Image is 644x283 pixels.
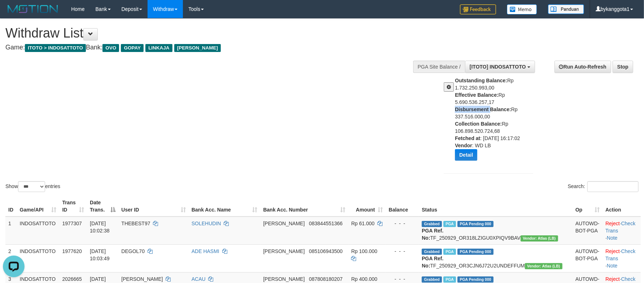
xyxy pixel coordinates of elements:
span: DEGOL70 [121,248,145,254]
span: Vendor URL: https://dashboard.q2checkout.com/secure [525,263,562,269]
th: Trans ID: activate to sort column ascending [59,196,87,217]
a: ACAU [192,276,206,282]
b: PGA Ref. No: [422,228,443,241]
b: Vendor [455,143,472,148]
a: Reject [605,276,620,282]
td: AUTOWD-BOT-PGA [573,217,603,245]
select: Showentries [18,181,45,192]
a: Reject [605,221,620,226]
th: ID [5,196,17,217]
span: Rp 400.000 [351,276,377,282]
b: Effective Balance: [455,92,499,98]
th: Bank Acc. Number: activate to sort column ascending [260,196,349,217]
span: 1977620 [62,248,82,254]
a: Check Trans [605,248,635,261]
span: 2026665 [62,276,82,282]
span: Marked by bykanggota2 [443,221,456,227]
span: Grabbed [422,277,442,283]
span: Vendor URL: https://dashboard.q2checkout.com/secure [521,235,558,241]
label: Show entries [5,181,60,192]
span: THEBEST97 [121,221,150,226]
a: Note [607,263,618,269]
span: OVO [102,44,119,52]
b: Disbursement Balance: [455,106,511,112]
button: Detail [455,149,477,161]
input: Search: [587,181,639,192]
div: Rp 1.732.250.993,00 Rp 5.690.536.257,17 Rp 337.516.000,00 Rp 106.898.520.724,68 : [DATE] 16:17:02... [455,77,538,166]
td: AUTOWD-BOT-PGA [573,244,603,272]
th: Status [419,196,573,217]
label: Search: [568,181,639,192]
span: Rp 61.000 [351,221,375,226]
span: [ITOTO] INDOSATTOTO [470,64,526,70]
button: [ITOTO] INDOSATTOTO [465,61,535,73]
span: PGA Pending [457,221,494,227]
th: Op: activate to sort column ascending [573,196,603,217]
span: 1977307 [62,221,82,226]
td: TF_250929_OR318LZIGU0XPIQV9BAV [419,217,573,245]
span: [PERSON_NAME] [263,276,305,282]
span: Marked by bykanggota2 [443,249,456,255]
td: INDOSATTOTO [17,217,60,245]
td: 2 [5,244,17,272]
td: TF_250929_OR3CJN6J72U2UNDEFFUM [419,244,573,272]
a: Note [607,235,618,241]
span: GOPAY [121,44,144,52]
a: Check Trans [605,221,635,234]
span: Copy 083844551366 to clipboard [309,221,342,226]
h4: Game: Bank: [5,44,422,51]
span: PGA Pending [457,277,494,283]
span: Copy 087808180207 to clipboard [309,276,342,282]
h1: Withdraw List [5,26,422,40]
th: Balance [386,196,419,217]
img: panduan.png [548,4,584,14]
div: - - - [389,220,416,227]
span: LINKAJA [145,44,172,52]
th: Bank Acc. Name: activate to sort column ascending [189,196,260,217]
th: User ID: activate to sort column ascending [118,196,188,217]
img: MOTION_logo.png [5,4,60,14]
b: PGA Ref. No: [422,256,443,269]
span: ITOTO > INDOSATTOTO [25,44,86,52]
span: [PERSON_NAME] [263,248,305,254]
a: Stop [613,61,633,73]
img: Button%20Memo.svg [507,4,537,14]
a: Run Auto-Refresh [555,61,611,73]
th: Date Trans.: activate to sort column descending [87,196,118,217]
span: [DATE] 10:03:49 [90,248,110,261]
td: · · [603,217,641,245]
td: · · [603,244,641,272]
a: SOLEHUDIN [192,221,221,226]
span: [PERSON_NAME] [174,44,221,52]
span: Copy 085106943500 to clipboard [309,248,342,254]
th: Amount: activate to sort column ascending [349,196,386,217]
b: Collection Balance: [455,121,502,127]
td: 1 [5,217,17,245]
span: Marked by bykanggota2 [443,277,456,283]
span: [PERSON_NAME] [263,221,305,226]
a: ADE HASMI [192,248,219,254]
b: Fetched at [455,135,480,141]
div: PGA Site Balance / [413,61,465,73]
span: [PERSON_NAME] [121,276,163,282]
span: Rp 100.000 [351,248,377,254]
span: Grabbed [422,221,442,227]
td: INDOSATTOTO [17,244,60,272]
span: PGA Pending [457,249,494,255]
th: Game/API: activate to sort column ascending [17,196,60,217]
span: Grabbed [422,249,442,255]
span: [DATE] 10:02:38 [90,221,110,234]
b: Outstanding Balance: [455,78,507,83]
img: Feedback.jpg [460,4,496,14]
a: Reject [605,248,620,254]
div: - - - [389,248,416,255]
div: - - - [389,275,416,283]
button: Open LiveChat chat widget [3,3,25,25]
th: Action [603,196,641,217]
